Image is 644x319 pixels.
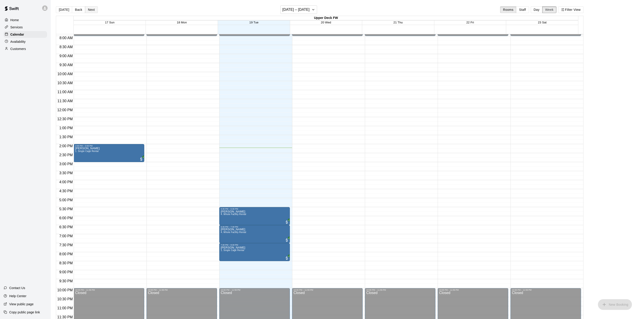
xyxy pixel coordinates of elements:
button: [DATE] – [DATE] [280,5,317,14]
span: 9:30 AM [58,63,74,67]
a: Calendar [4,31,47,38]
span: 9:00 PM [58,270,74,274]
span: All customers have paid [285,238,289,242]
div: 10:00 PM – 11:59 PM [148,289,169,291]
p: Copy public page link [9,310,40,314]
span: 8:30 PM [58,261,74,265]
a: Services [4,24,47,31]
span: 10:30 AM [56,81,74,85]
button: Next [85,6,98,13]
div: 7:30 PM – 8:30 PM: Glen McClain [219,243,290,261]
div: 10:00 PM – 11:59 PM [221,289,241,291]
a: Availability [4,38,47,45]
div: 10:00 PM – 11:59 PM [75,289,96,291]
button: Rooms [500,6,516,13]
button: 22 Fri [466,21,474,24]
div: 2:00 PM – 3:00 PM: Reymundo Ortiz [74,144,144,162]
span: 6:00 PM [58,216,74,220]
p: Services [10,25,23,29]
button: [DATE] [56,6,72,13]
button: Week [542,6,557,13]
button: Day [531,6,543,13]
button: 19 Tue [249,21,259,24]
span: 9:00 AM [58,54,74,58]
span: 10:00 PM [56,288,74,292]
span: 12:30 PM [56,117,74,121]
span: 2:30 PM [58,153,74,157]
span: 1:30 PM [58,135,74,139]
button: 21 Thu [394,21,403,24]
div: 10:00 PM – 11:59 PM [366,289,387,291]
span: 11:30 AM [56,99,74,103]
span: 1:00 PM [58,126,74,130]
a: Home [4,17,47,23]
span: 2:00 PM [58,144,74,148]
button: 20 Wed [321,21,331,24]
span: All customers have paid [285,256,289,260]
div: 10:00 PM – 11:59 PM [512,289,533,291]
span: 9:30 PM [58,279,74,283]
span: 1. Single Cage Rental [75,150,99,152]
div: 6:30 PM – 7:30 PM: Glen McClain [219,225,290,243]
div: 10:00 PM – 11:59 PM [439,289,460,291]
span: 7:30 PM [58,243,74,247]
div: 7:30 PM – 8:30 PM [221,244,239,246]
h6: [DATE] – [DATE] [282,7,310,13]
p: Help Center [9,294,26,298]
button: Back [72,6,85,13]
span: All customers have paid [285,220,289,224]
span: 8:00 PM [58,252,74,256]
div: 5:30 PM – 6:30 PM: Glen McClain [219,207,290,225]
div: 10:00 PM – 11:59 PM [293,289,314,291]
button: 18 Mon [177,21,187,24]
span: 10:30 PM [56,297,74,301]
a: Customers [4,45,47,52]
p: Home [10,18,19,22]
button: 17 Sun [105,21,115,24]
span: 8:00 AM [58,36,74,40]
span: 11:00 PM [56,306,74,310]
span: 4. Whole Facility Rental [221,231,246,233]
span: 6:30 PM [58,225,74,229]
div: 2:00 PM – 3:00 PM [75,145,94,147]
span: 1. Single Cage Rental [221,249,244,251]
span: 11:30 PM [56,315,74,319]
p: View public page [9,302,34,306]
button: Staff [516,6,529,13]
p: Customers [10,47,26,51]
div: Upper Deck FW [74,16,578,20]
button: 23 Sat [538,21,547,24]
p: Contact Us [9,286,25,290]
div: 6:30 PM – 7:30 PM [221,226,239,228]
span: 11:00 AM [56,90,74,94]
span: 7:00 PM [58,234,74,238]
span: 5:00 PM [58,198,74,202]
button: Filter View [558,6,584,13]
span: 12:00 PM [56,108,74,112]
span: 4:30 PM [58,189,74,193]
span: 10:00 AM [56,72,74,76]
span: 8:30 AM [58,45,74,49]
div: 5:30 PM – 6:30 PM [221,208,239,210]
span: 3:30 PM [58,171,74,175]
p: Availability [10,39,26,44]
span: All customers have paid [139,157,144,161]
span: 4. Whole Facility Rental [221,213,246,215]
p: Calendar [10,32,24,37]
span: 5:30 PM [58,207,74,211]
span: 4:00 PM [58,180,74,184]
span: 3:00 PM [58,162,74,166]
